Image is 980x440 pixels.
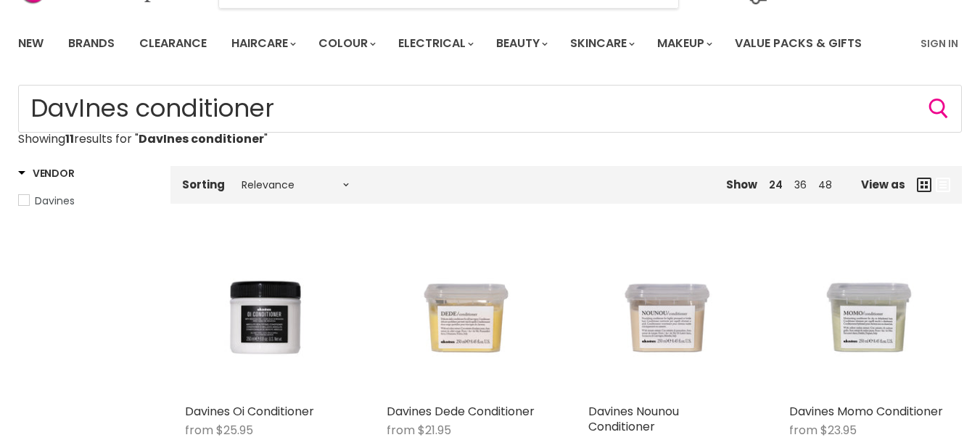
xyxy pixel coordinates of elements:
[789,403,943,420] a: Davines Momo Conditioner
[588,238,746,397] img: Davines Nounou Conditioner
[18,166,74,180] h3: Vendor
[387,238,545,397] img: Davines Dede Conditioner
[65,130,74,147] strong: 11
[820,422,857,439] span: $23.95
[726,177,757,192] span: Show
[128,28,218,59] a: Clearance
[646,28,721,59] a: Makeup
[35,194,75,208] span: Davines
[221,28,305,59] a: Haircare
[418,422,451,439] span: $21.95
[794,178,807,192] a: 36
[818,178,832,192] a: 48
[861,178,905,191] span: View as
[7,22,892,65] ul: Main menu
[789,238,947,397] img: Davines Momo Conditioner
[18,85,962,133] input: Search
[18,85,962,133] form: Product
[588,403,679,435] a: Davines Nounou Conditioner
[387,422,415,439] span: from
[18,133,962,146] p: Showing results for " "
[57,28,125,59] a: Brands
[927,97,950,120] button: Search
[912,28,967,59] a: Sign In
[7,28,54,59] a: New
[185,422,213,439] span: from
[308,28,384,59] a: Colour
[769,178,783,192] a: 24
[182,178,225,191] label: Sorting
[559,28,643,59] a: Skincare
[387,28,482,59] a: Electrical
[139,130,264,147] strong: DavInes conditioner
[18,193,152,209] a: Davines
[724,28,873,59] a: Value Packs & Gifts
[216,422,253,439] span: $25.95
[387,403,535,420] a: Davines Dede Conditioner
[185,238,343,397] img: Davines Oi Conditioner
[789,422,818,439] span: from
[485,28,556,59] a: Beauty
[185,403,314,420] a: Davines Oi Conditioner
